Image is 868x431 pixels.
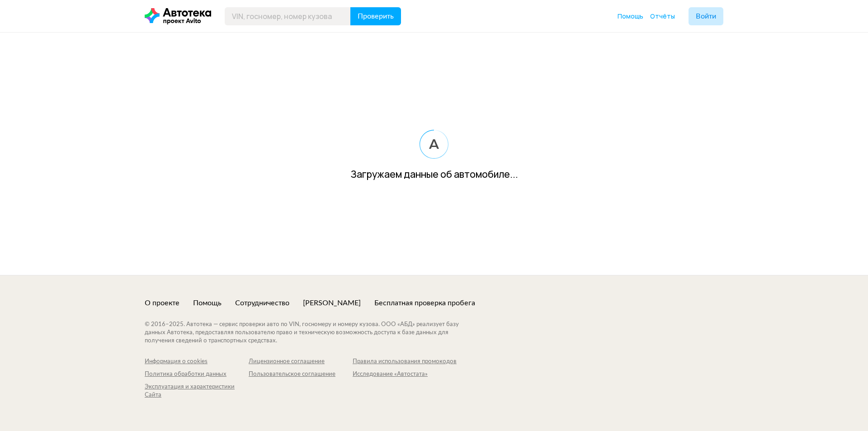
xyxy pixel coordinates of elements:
span: Проверить [358,13,394,20]
button: Войти [689,7,723,25]
a: Помощь [193,298,222,308]
a: Исследование «Автостата» [353,370,457,379]
span: Войти [696,13,716,20]
a: Информация о cookies [145,358,249,366]
div: © 2016– 2025 . Автотека — сервис проверки авто по VIN, госномеру и номеру кузова. ООО «АБД» реали... [145,321,477,345]
a: Эксплуатация и характеристики Сайта [145,383,249,399]
a: Бесплатная проверка пробега [374,298,475,308]
a: Лицензионное соглашение [249,358,353,366]
span: Отчёты [650,12,675,20]
a: Пользовательское соглашение [249,370,353,379]
a: Помощь [618,12,643,21]
a: Отчёты [650,12,675,21]
a: О проекте [145,298,179,308]
button: Проверить [350,7,401,25]
div: Загружаем данные об автомобиле... [350,168,518,181]
a: [PERSON_NAME] [303,298,361,308]
input: VIN, госномер, номер кузова [225,7,351,25]
span: Помощь [618,12,643,20]
a: Правила использования промокодов [353,358,457,366]
a: Сотрудничество [235,298,289,308]
a: Политика обработки данных [145,370,249,379]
